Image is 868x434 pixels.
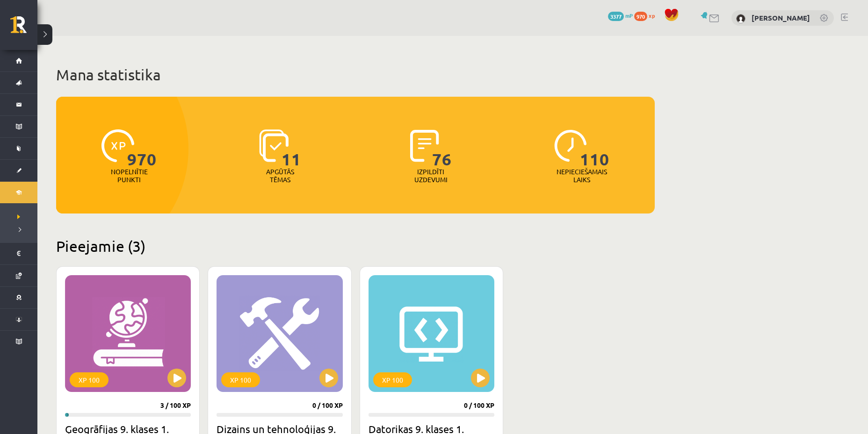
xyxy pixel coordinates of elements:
[634,12,659,19] a: 970 xp
[608,12,633,19] a: 3377 mP
[221,372,260,387] div: XP 100
[557,168,607,184] p: Nepieciešamais laiks
[554,129,587,162] img: icon-clock-7be60019b62300814b6bd22b8e044499b485619524d84068768e800edab66f18.svg
[10,16,37,40] a: Rīgas 1. Tālmācības vidusskola
[752,13,810,22] a: [PERSON_NAME]
[625,12,633,19] span: mP
[127,129,157,168] span: 970
[101,129,134,162] img: icon-xp-0682a9bc20223a9ccc6f5883a126b849a74cddfe5390d2b41b4391c66f2066e7.svg
[410,129,439,162] img: icon-completed-tasks-ad58ae20a441b2904462921112bc710f1caf180af7a3daa7317a5a94f2d26646.svg
[412,168,449,184] p: Izpildīti uzdevumi
[634,12,647,21] span: 970
[56,237,655,255] h2: Pieejamie (3)
[649,12,655,19] span: xp
[56,65,655,84] h1: Mana statistika
[111,168,148,184] p: Nopelnītie punkti
[262,168,298,184] p: Apgūtās tēmas
[259,129,289,162] img: icon-learned-topics-4a711ccc23c960034f471b6e78daf4a3bad4a20eaf4de84257b87e66633f6470.svg
[373,372,412,387] div: XP 100
[432,129,452,168] span: 76
[282,129,301,168] span: 11
[580,129,609,168] span: 110
[70,372,108,387] div: XP 100
[736,14,745,23] img: Damians Dzina
[608,12,624,21] span: 3377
